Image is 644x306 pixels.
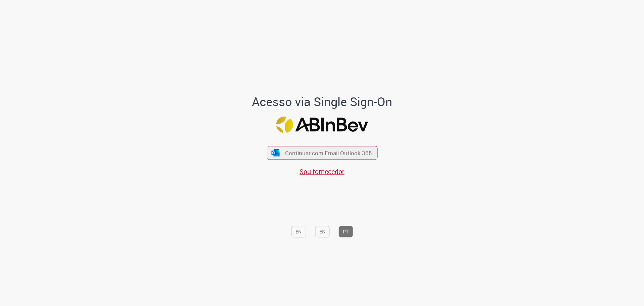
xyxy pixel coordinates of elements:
a: Sou fornecedor [300,167,344,176]
h1: Acesso via Single Sign-On [229,95,415,108]
span: Continuar com Email Outlook 365 [285,149,372,157]
button: EN [291,226,306,237]
button: ícone Azure/Microsoft 360 Continuar com Email Outlook 365 [267,146,377,160]
button: ES [315,226,329,237]
img: ícone Azure/Microsoft 360 [271,149,280,156]
img: Logo ABInBev [276,116,368,133]
button: PT [338,226,353,237]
